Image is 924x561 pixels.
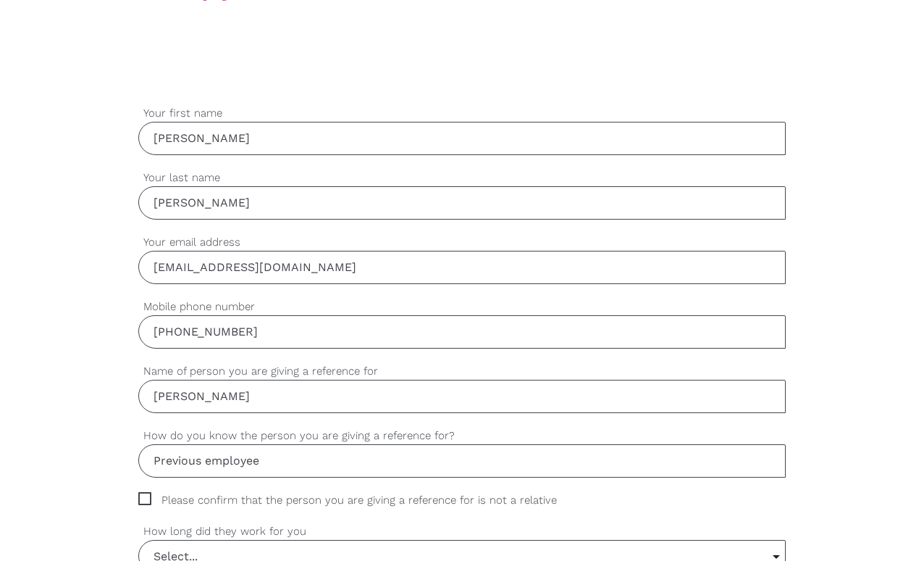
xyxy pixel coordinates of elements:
[138,299,785,315] label: Mobile phone number
[138,170,785,186] label: Your last name
[138,492,584,509] span: Please confirm that the person you are giving a reference for is not a relative
[138,363,785,380] label: Name of person you are giving a reference for
[138,234,785,251] label: Your email address
[138,428,785,444] label: How do you know the person you are giving a reference for?
[138,105,785,122] label: Your first name
[138,523,785,540] label: How long did they work for you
